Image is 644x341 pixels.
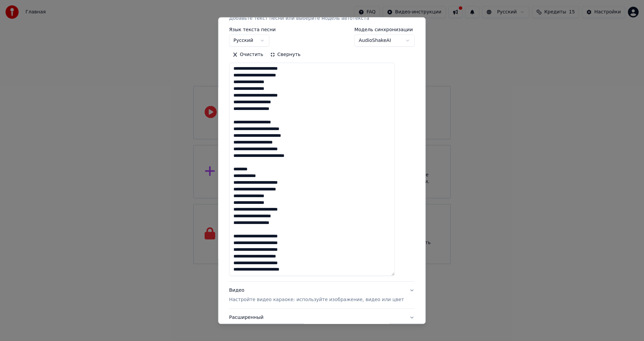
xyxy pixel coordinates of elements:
button: ВидеоНастройте видео караоке: используйте изображение, видео или цвет [229,282,415,309]
div: Видео [229,287,404,303]
div: Текст песниДобавьте текст песни или выберите модель автотекста [229,27,415,282]
button: Свернуть [267,50,304,60]
p: Добавьте текст песни или выберите модель автотекста [229,15,369,22]
button: Расширенный [229,309,415,327]
label: Модель синхронизации [355,27,415,32]
p: Настройте видео караоке: используйте изображение, видео или цвет [229,297,404,303]
button: Очистить [229,50,267,60]
label: Язык текста песни [229,27,276,32]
